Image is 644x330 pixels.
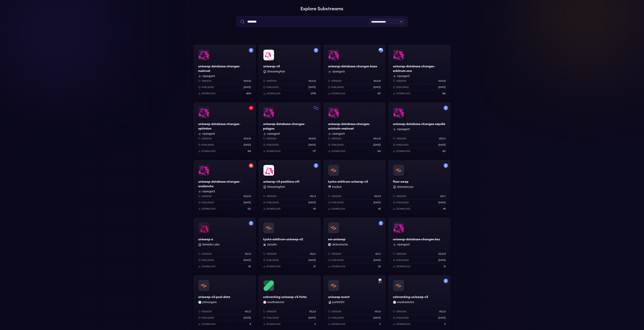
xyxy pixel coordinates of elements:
[267,207,281,210] p: Download
[374,86,381,89] p: [DATE]
[267,265,281,268] p: Download
[267,132,280,136] button: ciyengar3
[314,265,316,268] p: 27
[311,92,316,95] p: 2798
[324,160,385,215] a: tycho-arbitrum-uniswap-v3tycho-arbitrum-uniswap-v3kayibal kayibalVersionv0.2.0Published[DATE]Down...
[332,137,342,140] p: Version
[396,316,409,319] p: Published
[244,201,251,204] p: [DATE]
[442,92,446,95] p: 186
[332,143,344,146] p: Published
[389,160,450,215] a: Filter by mainnet networkfloor-swapfloor-swap dreamerryaoVersionv0.1.1Published[DATE]Download40
[246,92,251,95] p: 4210
[259,218,321,273] a: tycho-arbitrum-uniswap-v2tycho-arbitrum-uniswap-v2zizou0x zizou0xVersionv0.2.1Published[DATE]Down...
[396,201,409,204] p: Published
[332,70,345,74] button: ciyengar3
[374,195,381,198] p: v0.2.0
[444,265,446,268] p: 10
[314,48,318,53] img: Filter by mainnet network
[202,143,214,146] p: Published
[380,323,381,326] p: 5
[375,252,381,255] p: v0.1.1
[378,207,381,210] p: 43
[438,143,446,146] p: [DATE]
[203,74,215,78] button: ciyengar3
[389,103,450,157] a: Filter by sepolia networkuniswap-database-changes-sepoliauniswap-database-changes-sepoliaciyengar...
[332,195,342,198] p: Version
[438,79,446,82] p: v0.0.10
[259,103,321,157] a: Filter by polygon networkuniswap-database-changes-polygonuniswap-database-changes-polygonciyengar...
[332,201,344,204] p: Published
[244,316,251,319] p: [DATE]
[194,5,450,13] h1: Explore Substreams
[202,79,212,82] p: Version
[396,143,409,146] p: Published
[267,185,285,189] button: StreamingFast
[202,265,216,268] p: Download
[438,201,446,204] p: [DATE]
[202,252,212,255] p: Version
[332,86,344,89] p: Published
[202,201,214,204] p: Published
[332,300,345,304] button: partht1011
[332,310,342,313] p: Version
[309,79,316,82] p: v0.2.10
[397,74,410,78] button: ciyengar3
[332,79,342,82] p: Version
[324,103,385,157] a: uniswap-database-changes-unichain-mainnetuniswap-database-changes-unichain-mainnetciyengar3 ciyen...
[324,218,385,273] a: Filter by mainnet networksm-uniswapsm-uniswapdicksonoche dicksonocheVersionv0.1.1Published[DATE]D...
[440,195,446,198] p: v0.1.1
[332,92,346,95] p: Download
[194,160,256,215] a: Filter by avalanche networkuniswap-database-changes-avalancheuniswap-database-changes-avalancheci...
[444,163,448,168] img: Filter by mainnet network
[438,316,446,319] p: [DATE]
[267,70,285,74] button: StreamingFast
[244,143,251,146] p: [DATE]
[332,259,344,262] p: Published
[310,252,316,255] p: v0.2.1
[203,300,217,304] button: johnangwin
[309,86,316,89] p: [DATE]
[267,150,281,153] p: Download
[379,279,383,283] img: Filter by bnb network
[202,310,212,313] p: Version
[250,323,251,326] p: 8
[202,195,212,198] p: Version
[313,207,316,210] p: 59
[332,252,342,255] p: Version
[202,137,212,140] p: Version
[202,207,216,210] p: Download
[397,243,410,247] button: ciyengar3
[267,201,279,204] p: Published
[309,310,316,313] p: v0.2.0
[443,207,446,210] p: 40
[396,265,411,268] p: Download
[267,143,279,146] p: Published
[309,259,316,262] p: [DATE]
[444,279,448,283] img: Filter by mainnet network
[332,150,346,153] p: Download
[267,92,281,95] p: Download
[267,323,281,326] p: Download
[267,195,277,198] p: Version
[397,185,414,189] button: dreamerryao
[244,137,251,140] p: v0.0.10
[202,323,216,326] p: Download
[396,195,407,198] p: Version
[379,221,383,225] img: Filter by mainnet network
[332,265,346,268] p: Download
[374,259,381,262] p: [DATE]
[375,310,381,313] p: v0.1.0
[444,106,448,110] img: Filter by sepolia network
[202,86,214,89] p: Published
[203,243,220,247] button: Semiotic Labs
[309,137,316,140] p: v0.0.10
[248,207,251,210] p: 122
[332,132,345,136] button: ciyengar3
[374,316,381,319] p: [DATE]
[332,243,348,247] button: dicksonoche
[244,259,251,262] p: [DATE]
[259,160,321,215] a: Filter by mainnet networkuniswap-v3-positions-nftuniswap-v3-positions-nft StreamingFastVersionv0....
[396,310,407,313] p: Version
[314,163,318,168] img: Filter by mainnet network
